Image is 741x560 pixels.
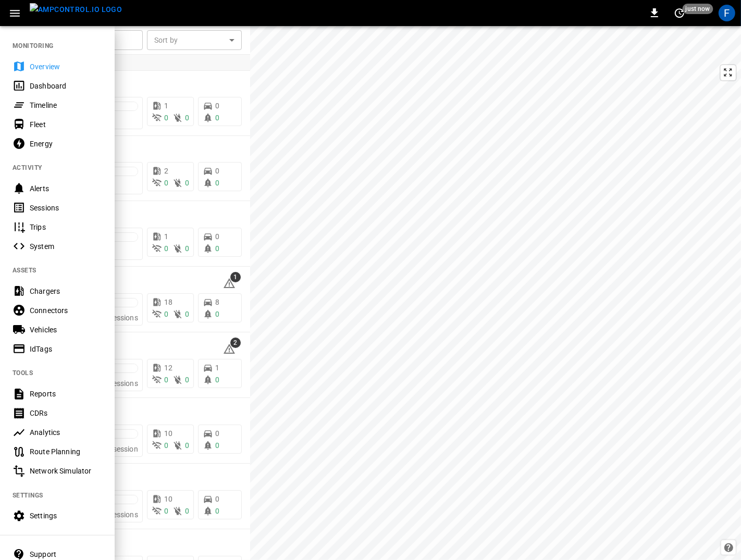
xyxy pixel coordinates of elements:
[30,119,102,130] div: Fleet
[30,446,102,457] div: Route Planning
[30,305,102,316] div: Connectors
[30,222,102,232] div: Trips
[30,466,102,476] div: Network Simulator
[30,389,102,399] div: Reports
[719,5,735,21] div: profile-icon
[30,511,102,521] div: Settings
[671,5,688,21] button: set refresh interval
[30,183,102,194] div: Alerts
[30,286,102,296] div: Chargers
[30,100,102,110] div: Timeline
[30,3,122,16] img: ampcontrol.io logo
[30,241,102,252] div: System
[30,325,102,335] div: Vehicles
[30,61,102,72] div: Overview
[683,4,713,14] span: just now
[30,139,102,149] div: Energy
[30,203,102,213] div: Sessions
[30,549,102,559] div: Support
[30,81,102,91] div: Dashboard
[30,427,102,438] div: Analytics
[30,408,102,418] div: CDRs
[30,344,102,354] div: IdTags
